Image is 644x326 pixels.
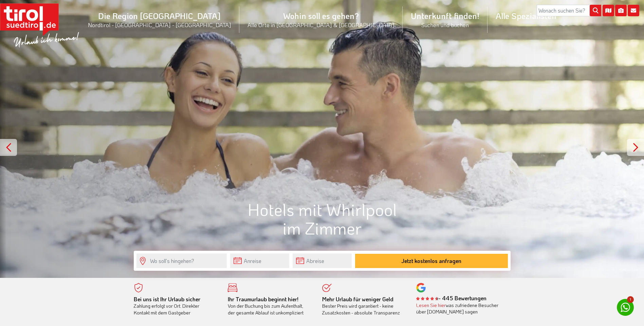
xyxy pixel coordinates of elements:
[228,296,312,316] div: Von der Buchung bis zum Aufenthalt, der gesamte Ablauf ist unkompliziert
[615,5,627,16] i: Fotogalerie
[228,296,298,303] b: Ihr Traumurlaub beginnt hier!
[416,294,486,302] b: - 445 Bewertungen
[627,296,634,303] span: 1
[247,21,394,28] small: Alle Orte in [GEOGRAPHIC_DATA] & [GEOGRAPHIC_DATA]
[355,254,508,268] button: Jetzt kostenlos anfragen
[134,200,511,237] h1: Hotels mit Whirlpool im Zimmer
[134,296,200,303] b: Bei uns ist Ihr Urlaub sicher
[136,253,227,268] input: Wo soll's hingehen?
[537,5,601,16] input: Wonach suchen Sie?
[80,3,239,36] a: Die Region [GEOGRAPHIC_DATA]Nordtirol - [GEOGRAPHIC_DATA] - [GEOGRAPHIC_DATA]
[230,253,289,268] input: Anreise
[239,3,403,36] a: Wohin soll es gehen?Alle Orte in [GEOGRAPHIC_DATA] & [GEOGRAPHIC_DATA]
[411,21,479,28] small: Suchen und buchen
[322,296,393,303] b: Mehr Urlaub für weniger Geld
[88,21,231,28] small: Nordtirol - [GEOGRAPHIC_DATA] - [GEOGRAPHIC_DATA]
[617,299,634,316] a: 1
[603,5,614,16] i: Karte öffnen
[416,302,500,315] div: was zufriedene Besucher über [DOMAIN_NAME] sagen
[487,3,565,28] a: Alle Spezialisten
[293,253,352,268] input: Abreise
[322,296,406,316] div: Bester Preis wird garantiert - keine Zusatzkosten - absolute Transparenz
[403,3,487,36] a: Unterkunft finden!Suchen und buchen
[416,302,446,308] a: Lesen Sie hier
[628,5,639,16] i: Kontakt
[134,296,218,316] div: Zahlung erfolgt vor Ort. Direkter Kontakt mit dem Gastgeber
